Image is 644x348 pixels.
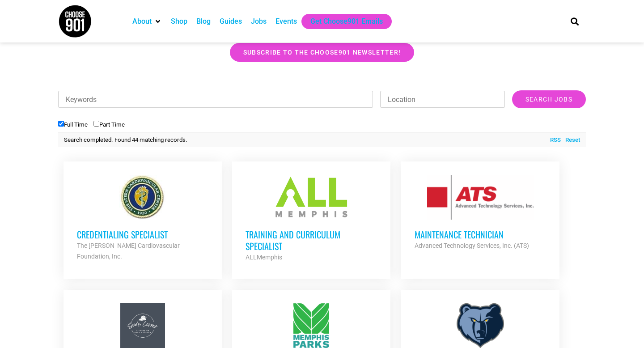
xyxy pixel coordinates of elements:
[380,91,505,108] input: Location
[275,16,297,27] a: Events
[77,242,180,260] strong: The [PERSON_NAME] Cardiovascular Foundation, Inc.
[128,14,555,29] nav: Main nav
[251,16,267,27] a: Jobs
[64,136,187,143] span: Search completed. Found 44 matching records.
[415,242,529,249] strong: Advanced Technology Services, Inc. (ATS)
[77,229,208,240] h3: Credentialing Specialist
[93,121,125,128] label: Part Time
[310,16,383,27] a: Get Choose901 Emails
[230,43,414,62] a: Subscribe to the Choose901 newsletter!
[415,229,546,240] h3: Maintenance Technician
[568,14,582,29] div: Search
[546,136,561,144] a: RSS
[512,90,586,108] input: Search Jobs
[232,161,390,276] a: Training and Curriculum Specialist ALLMemphis
[561,136,580,144] a: Reset
[246,229,377,252] h3: Training and Curriculum Specialist
[243,49,401,55] span: Subscribe to the Choose901 newsletter!
[196,16,211,27] a: Blog
[58,91,373,108] input: Keywords
[58,121,64,127] input: Full Time
[64,161,222,275] a: Credentialing Specialist The [PERSON_NAME] Cardiovascular Foundation, Inc.
[401,161,559,264] a: Maintenance Technician Advanced Technology Services, Inc. (ATS)
[220,16,242,27] a: Guides
[58,121,88,128] label: Full Time
[171,16,187,27] a: Shop
[246,254,282,261] strong: ALLMemphis
[128,14,166,29] div: About
[132,16,152,27] a: About
[93,121,99,127] input: Part Time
